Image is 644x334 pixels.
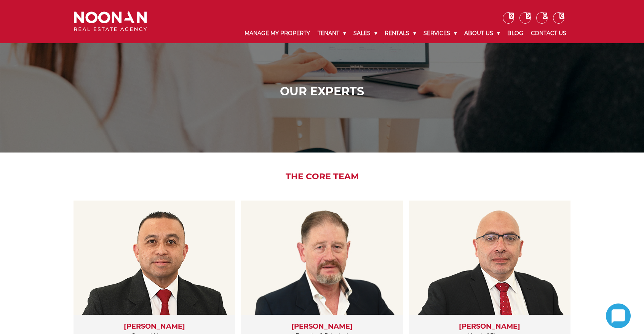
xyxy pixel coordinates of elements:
[68,172,576,181] h2: The Core Team
[420,24,460,43] a: Services
[417,323,563,331] h3: [PERSON_NAME]
[314,24,350,43] a: Tenant
[81,323,227,331] h3: [PERSON_NAME]
[527,24,570,43] a: Contact Us
[74,11,147,32] img: Noonan Real Estate Agency
[460,24,503,43] a: About Us
[503,24,527,43] a: Blog
[76,85,568,98] h1: Our Experts
[350,24,381,43] a: Sales
[249,323,395,331] h3: [PERSON_NAME]
[381,24,420,43] a: Rentals
[241,24,314,43] a: Manage My Property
